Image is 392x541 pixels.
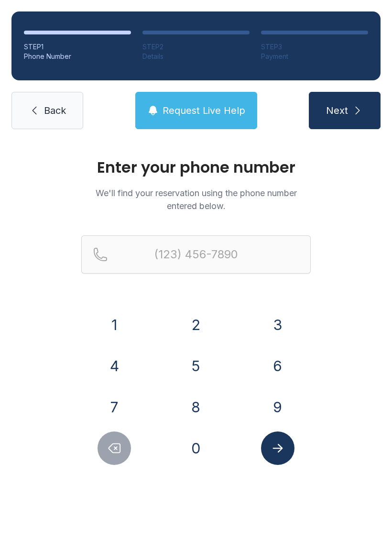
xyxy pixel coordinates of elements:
[24,52,131,61] div: Phone Number
[81,187,311,212] p: We'll find your reservation using the phone number entered below.
[142,52,250,61] div: Details
[326,104,348,117] span: Next
[261,52,368,61] div: Payment
[44,104,66,117] span: Back
[261,431,294,465] button: Submit lookup form
[261,390,294,424] button: 9
[261,308,294,342] button: 3
[179,390,213,424] button: 8
[98,431,131,465] button: Delete number
[179,308,213,342] button: 2
[261,349,294,383] button: 6
[24,42,131,52] div: STEP 1
[81,160,311,175] h1: Enter your phone number
[179,431,213,465] button: 0
[98,390,131,424] button: 7
[179,349,213,383] button: 5
[142,42,250,52] div: STEP 2
[98,308,131,342] button: 1
[261,42,368,52] div: STEP 3
[81,235,311,274] input: Reservation phone number
[163,104,245,117] span: Request Live Help
[98,349,131,383] button: 4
